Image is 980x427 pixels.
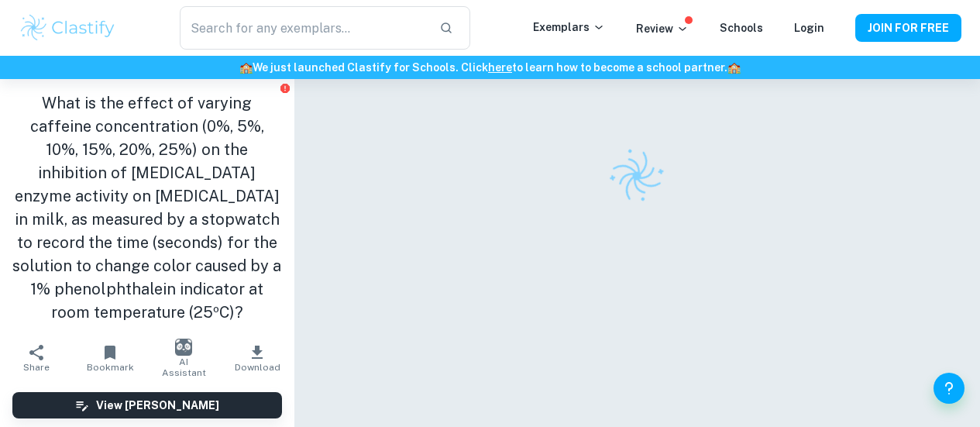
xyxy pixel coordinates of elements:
h6: View [PERSON_NAME] [96,397,219,414]
img: Clastify logo [600,139,675,214]
button: Help and Feedback [934,373,965,404]
img: AI Assistant [175,339,192,356]
a: Login [794,22,824,34]
p: Review [636,20,689,37]
a: Schools [720,22,763,34]
button: Download [221,336,294,380]
button: View [PERSON_NAME] [12,392,282,418]
span: 🏫 [727,61,741,74]
h6: We just launched Clastify for Schools. Click to learn how to become a school partner. [3,59,977,76]
p: Exemplars [533,19,605,36]
h1: What is the effect of varying caffeine concentration (0%, 5%, 10%, 15%, 20%, 25%) on the inhibiti... [12,91,282,324]
button: Report issue [280,82,291,94]
a: here [488,61,512,74]
span: Download [235,362,280,373]
span: Share [23,362,50,373]
span: 🏫 [239,61,253,74]
img: Clastify logo [19,12,117,43]
button: JOIN FOR FREE [855,14,961,42]
span: Bookmark [87,362,134,373]
button: AI Assistant [147,336,221,380]
button: Bookmark [74,336,147,380]
input: Search for any exemplars... [180,6,428,50]
span: AI Assistant [156,356,211,378]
